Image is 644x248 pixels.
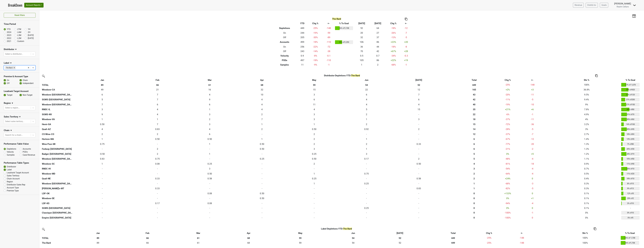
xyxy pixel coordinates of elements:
[354,49,370,54] td: 70
[386,58,401,63] td: +22 %
[354,54,370,58] td: 0.5
[73,87,131,92] td: 48.665
[236,88,287,91] div: 32
[131,102,184,107] td: 6.253
[4,129,10,132] h3: Chain
[513,108,552,111] div: +6
[273,231,328,235] th: May: activate to sort column ascending
[4,62,9,64] h3: Label
[73,231,123,235] th: Jan: activate to sort column ascending
[633,4,636,7] img: Dropdown Menu
[7,183,25,186] label: Distributor Sales Rep
[422,231,485,235] th: Total: activate to sort column ascending
[308,26,323,31] td: -25 %
[401,21,411,26] th: +-
[297,63,308,67] td: 11
[7,186,19,189] label: Account Type
[236,92,288,97] td: 9.667
[184,97,236,102] td: 9.333
[553,82,620,87] td: 100%
[236,82,288,87] th: 68
[354,45,370,49] td: 36
[308,49,323,54] td: -14 %
[4,102,11,104] h3: Region
[503,87,512,92] td: +2 %
[393,92,445,97] td: 7.088
[131,87,184,92] td: 20.915
[272,31,297,35] th: On
[370,21,386,26] th: [DATE]
[297,58,308,63] td: 497
[553,78,620,82] th: Shr %: activate to sort column ascending
[354,40,370,45] td: 106
[386,45,401,49] td: -18 %
[7,40,11,43] label: 2021
[289,108,340,111] div: 4
[308,45,323,49] td: -22 %
[74,88,131,91] div: 49
[297,49,308,54] td: 243
[41,74,45,78] img: filter
[184,88,235,91] div: 16
[401,58,411,63] td: +19
[308,63,323,67] td: -9 %
[354,21,370,26] th: [DATE]
[123,231,172,235] th: Feb: activate to sort column ascending
[614,2,631,5] div: [PERSON_NAME]
[503,78,512,82] th: Chg %: activate to sort column ascending
[10,129,12,132] span: ▼
[445,87,503,92] th: 165.164
[401,35,411,40] td: -5
[370,45,386,49] td: 44
[131,73,553,78] th: Distributor Depletions YTD :
[7,165,16,168] label: Distributor
[7,37,11,40] label: 2022
[308,31,323,35] td: -19 %
[505,84,510,86] span: -25%
[323,49,334,54] td: -38
[308,54,323,58] td: -8 %
[323,31,334,35] td: -59
[7,82,10,85] label: Off
[503,107,512,112] td: +21 %
[23,94,32,97] label: Non-Target
[28,37,34,40] label: [DATE]
[620,231,640,235] th: % To Goal: activate to sort column ascending
[308,21,323,26] th: Chg %
[272,63,297,67] th: Samples
[393,87,445,92] td: 11.5
[73,97,131,102] td: 4.832
[393,97,445,102] td: 6.246
[401,63,411,67] td: -1
[445,112,503,117] th: 22.000
[15,48,17,51] span: ▼
[485,231,493,235] th: Chg %: activate to sort column ascending
[17,34,21,37] label: L3M
[512,78,553,82] th: +-: activate to sort column ascending
[17,28,21,31] label: LTM
[272,40,297,45] th: Accounts
[7,34,11,37] label: 2023
[131,78,184,82] th: Feb: activate to sort column ascending
[272,49,297,54] th: Off
[7,153,15,156] label: Samples
[236,93,287,96] div: 10
[19,115,21,118] span: ▼
[530,84,535,86] span: -148
[308,35,323,40] td: -30 %
[4,48,14,51] h3: Distributor
[184,107,236,112] td: 1
[401,31,411,35] td: -7
[340,92,393,97] td: 6.336
[289,98,340,101] div: 6
[225,231,273,235] th: Apr: activate to sort column ascending
[513,93,552,96] div: -11
[236,98,287,101] div: 4
[297,35,308,40] td: 205
[41,112,73,117] th: SGWS-NV
[131,97,184,102] td: 7.415
[74,98,131,101] div: 5
[445,108,503,111] div: 35
[386,40,401,45] td: +23 %
[288,97,340,102] td: 5.582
